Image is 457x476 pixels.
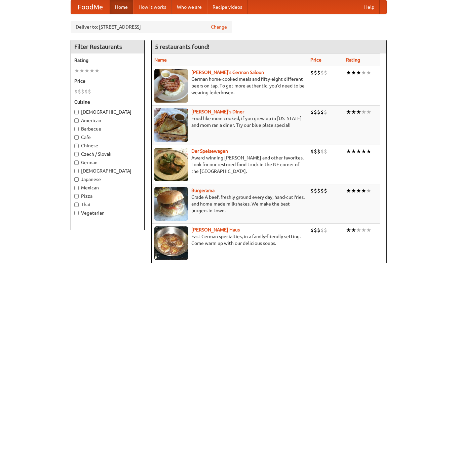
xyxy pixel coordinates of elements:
[133,0,172,14] a: How it works
[154,148,188,181] img: speisewagen.jpg
[74,184,141,191] label: Mexican
[320,108,324,116] li: $
[74,127,79,131] input: Barbecue
[88,88,91,95] li: $
[74,151,141,157] label: Czech / Slovak
[74,142,141,149] label: Chinese
[320,69,324,76] li: $
[154,154,305,175] p: Award-winning [PERSON_NAME] and other favorites. Look for our restored food truck in the NE corne...
[351,108,356,116] li: ★
[74,109,141,115] label: [DEMOGRAPHIC_DATA]
[361,187,366,194] li: ★
[81,88,84,95] li: $
[356,187,361,194] li: ★
[74,211,79,215] input: Vegetarian
[346,148,351,155] li: ★
[324,187,327,194] li: $
[172,0,207,14] a: Who we are
[317,148,320,155] li: $
[356,226,361,234] li: ★
[74,135,79,140] input: Cafe
[71,21,232,33] div: Deliver to: [STREET_ADDRESS]
[359,0,380,14] a: Help
[154,115,305,129] p: Food like mom cooked, if you grew up in [US_STATE] and mom ran a diner. Try our blue plate special!
[74,210,141,216] label: Vegetarian
[310,148,314,155] li: $
[366,187,371,194] li: ★
[71,40,144,53] h4: Filter Restaurants
[317,226,320,234] li: $
[346,187,351,194] li: ★
[351,187,356,194] li: ★
[74,99,141,105] h5: Cuisine
[74,152,79,156] input: Czech / Slovak
[74,78,141,84] h5: Price
[356,69,361,76] li: ★
[317,187,320,194] li: $
[154,226,188,260] img: kohlhaus.jpg
[74,159,141,166] label: German
[74,57,141,64] h5: Rating
[346,57,360,63] a: Rating
[74,169,79,173] input: [DEMOGRAPHIC_DATA]
[191,70,264,75] a: [PERSON_NAME]'s German Saloon
[361,148,366,155] li: ★
[94,67,100,74] li: ★
[361,69,366,76] li: ★
[74,176,141,183] label: Japanese
[154,76,305,96] p: German home-cooked meals and fifty-eight different beers on tap. To get more authentic, you'd nee...
[320,226,324,234] li: $
[211,24,227,30] a: Change
[317,69,320,76] li: $
[356,148,361,155] li: ★
[74,203,79,207] input: Thai
[310,57,321,63] a: Price
[154,233,305,247] p: East German specialties, in a family-friendly setting. Come warm up with our delicious soups.
[84,67,89,74] li: ★
[74,110,79,114] input: [DEMOGRAPHIC_DATA]
[366,69,371,76] li: ★
[74,117,141,124] label: American
[74,201,141,208] label: Thai
[71,0,110,14] a: FoodMe
[207,0,247,14] a: Recipe videos
[74,193,141,199] label: Pizza
[110,0,133,14] a: Home
[320,187,324,194] li: $
[78,88,81,95] li: $
[154,108,188,142] img: sallys.jpg
[191,227,240,232] a: [PERSON_NAME] Haus
[74,134,141,141] label: Cafe
[74,118,79,123] input: American
[84,88,88,95] li: $
[346,69,351,76] li: ★
[74,88,78,95] li: $
[191,109,244,114] a: [PERSON_NAME]'s Diner
[324,108,327,116] li: $
[320,148,324,155] li: $
[314,69,317,76] li: $
[351,148,356,155] li: ★
[191,188,215,193] b: Burgerama
[314,108,317,116] li: $
[351,69,356,76] li: ★
[74,67,79,74] li: ★
[191,148,228,154] a: Der Speisewagen
[366,108,371,116] li: ★
[366,226,371,234] li: ★
[310,187,314,194] li: $
[74,168,141,174] label: [DEMOGRAPHIC_DATA]
[74,125,141,132] label: Barbecue
[154,187,188,221] img: burgerama.jpg
[351,226,356,234] li: ★
[324,148,327,155] li: $
[89,67,94,74] li: ★
[154,194,305,214] p: Grade A beef, freshly ground every day, hand-cut fries, and home-made milkshakes. We make the bes...
[79,67,84,74] li: ★
[346,108,351,116] li: ★
[310,108,314,116] li: $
